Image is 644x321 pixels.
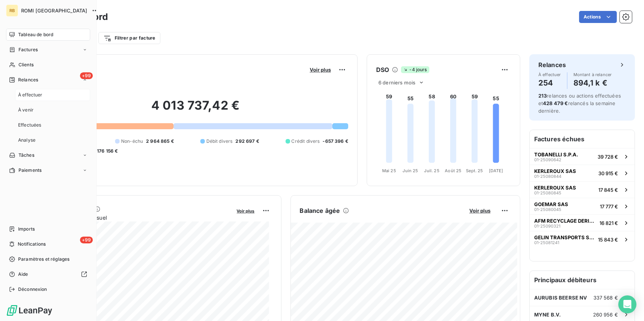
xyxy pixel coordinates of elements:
span: 16 821 € [599,220,618,226]
span: relances ou actions effectuées et relancés la semaine dernière. [538,93,621,114]
span: 17 777 € [600,203,618,209]
h6: Relances [538,60,566,69]
span: Aide [18,271,28,278]
span: Débit divers [206,138,233,145]
span: 01-25080045 [534,207,561,212]
span: Tableau de bord [18,31,53,38]
span: TOBANELLI S.P.A. [534,151,578,157]
span: KERLEROUX SAS [534,185,576,191]
span: +99 [80,72,93,79]
span: Déconnexion [18,286,47,293]
button: GOEMAR SAS01-2508004517 777 € [530,198,635,214]
h4: 894,1 k € [573,77,612,89]
span: AURUBIS BEERSE NV [534,295,587,301]
span: À effectuer [18,92,43,98]
span: Analyse [18,137,35,144]
span: 292 697 € [235,138,259,145]
h6: DSO [376,65,389,74]
a: Aide [6,268,90,280]
span: GOEMAR SAS [534,201,568,207]
tspan: Août 25 [445,168,461,173]
span: 01-25081241 [534,240,559,245]
span: 01-25080845 [534,191,561,195]
span: -176 156 € [95,148,118,154]
button: TOBANELLI S.P.A.01-2509064239 728 € [530,148,635,165]
h6: Balance âgée [300,206,340,215]
span: 01-25080844 [534,174,561,179]
span: -4 jours [401,66,429,73]
button: GELIN TRANSPORTS SAS01-2508124115 843 € [530,231,635,248]
span: GELIN TRANSPORTS SAS [534,234,595,240]
button: Voir plus [467,207,493,214]
span: Tâches [18,152,34,159]
button: KERLEROUX SAS01-2508084517 845 € [530,181,635,198]
div: Open Intercom Messenger [618,295,636,313]
span: 2 964 865 € [146,138,174,145]
h4: 254 [538,77,561,89]
span: À venir [18,107,34,113]
img: Logo LeanPay [6,304,53,316]
span: 428 479 € [543,100,568,106]
span: Factures [18,46,38,53]
span: 30 915 € [598,170,618,176]
div: RB [6,5,18,17]
tspan: [DATE] [489,168,503,173]
span: 213 [538,93,547,99]
span: À effectuer [538,72,561,77]
span: 337 568 € [593,295,618,301]
button: KERLEROUX SAS01-2508084430 915 € [530,165,635,181]
span: 01-25090642 [534,157,561,162]
span: +99 [80,237,93,243]
button: Actions [579,11,617,23]
button: AFM RECYCLAGE DERICHEBOURG ENVIRONNEMENT01-2509032116 821 € [530,214,635,231]
tspan: Sept. 25 [466,168,483,173]
span: Non-échu [121,138,143,145]
span: Paiements [18,167,41,174]
span: ROMI [GEOGRAPHIC_DATA] [21,8,87,14]
span: 39 728 € [598,154,618,160]
span: 15 843 € [598,237,618,243]
span: Imports [18,226,35,232]
span: Clients [18,61,34,68]
span: Montant à relancer [573,72,612,77]
span: 17 845 € [598,187,618,193]
span: -657 396 € [323,138,349,145]
button: Voir plus [235,207,257,214]
h6: Principaux débiteurs [530,271,635,289]
span: 6 derniers mois [378,79,415,86]
button: Voir plus [307,66,333,73]
span: Relances [18,76,38,83]
span: AFM RECYCLAGE DERICHEBOURG ENVIRONNEMENT [534,218,596,224]
h2: 4 013 737,42 € [43,98,348,121]
span: KERLEROUX SAS [534,168,576,174]
span: Crédit divers [292,138,320,145]
span: Chiffre d'affaires mensuel [43,214,232,222]
span: Effectuées [18,122,41,128]
span: 260 956 € [593,312,618,318]
span: MYNE B.V. [534,312,561,318]
tspan: Mai 25 [382,168,396,173]
span: 01-25090321 [534,224,560,228]
span: Notifications [18,241,46,248]
span: Voir plus [310,67,331,73]
span: Voir plus [237,208,255,214]
tspan: Juin 25 [403,168,418,173]
tspan: Juil. 25 [424,168,440,173]
span: Paramètres et réglages [18,256,69,263]
h6: Factures échues [530,130,635,148]
span: Voir plus [469,208,490,214]
button: Filtrer par facture [98,32,160,44]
